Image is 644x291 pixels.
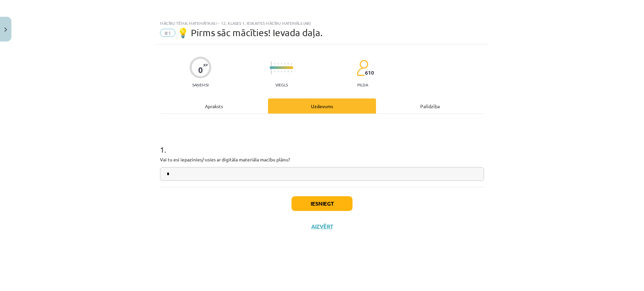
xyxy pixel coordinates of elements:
[160,98,268,114] div: Apraksts
[271,61,272,74] img: icon-long-line-d9ea69661e0d244f92f715978eff75569469978d946b2353a9bb055b3ed8787d.svg
[281,71,282,72] img: icon-short-line-57e1e144782c952c97e751825c79c345078a6d821885a25fce030b3d8c18986b.svg
[309,223,335,230] button: Aizvērt
[190,82,211,87] p: Saņemsi
[284,71,285,72] img: icon-short-line-57e1e144782c952c97e751825c79c345078a6d821885a25fce030b3d8c18986b.svg
[357,82,368,87] p: pilda
[177,27,323,38] span: 💡 Pirms sāc mācīties! Ievada daļa.
[376,98,484,114] div: Palīdzība
[278,63,278,65] img: icon-short-line-57e1e144782c952c97e751825c79c345078a6d821885a25fce030b3d8c18986b.svg
[288,71,288,72] img: icon-short-line-57e1e144782c952c97e751825c79c345078a6d821885a25fce030b3d8c18986b.svg
[160,21,484,25] div: Mācību tēma: Matemātikas i - 12. klases 1. ieskaites mācību materiāls (ab)
[281,63,282,65] img: icon-short-line-57e1e144782c952c97e751825c79c345078a6d821885a25fce030b3d8c18986b.svg
[291,63,292,65] img: icon-short-line-57e1e144782c952c97e751825c79c345078a6d821885a25fce030b3d8c18986b.svg
[203,63,208,67] span: XP
[160,156,484,163] p: Vai tu esi iepazinies/-usies ar digitāla materiāla macību plānu?
[4,27,7,32] img: icon-close-lesson-0947bae3869378f0d4975bcd49f059093ad1ed9edebbc8119c70593378902aed.svg
[275,82,288,87] p: Viegls
[198,65,203,75] div: 0
[268,98,376,114] div: Uzdevums
[357,60,368,76] img: students-c634bb4e5e11cddfef0936a35e636f08e4e9abd3cc4e673bd6f9a4125e45ecb1.svg
[291,71,292,72] img: icon-short-line-57e1e144782c952c97e751825c79c345078a6d821885a25fce030b3d8c18986b.svg
[160,133,484,154] h1: 1 .
[365,70,374,76] span: 610
[284,63,285,65] img: icon-short-line-57e1e144782c952c97e751825c79c345078a6d821885a25fce030b3d8c18986b.svg
[291,196,353,211] button: Iesniegt
[278,71,278,72] img: icon-short-line-57e1e144782c952c97e751825c79c345078a6d821885a25fce030b3d8c18986b.svg
[288,63,288,65] img: icon-short-line-57e1e144782c952c97e751825c79c345078a6d821885a25fce030b3d8c18986b.svg
[160,29,175,37] span: #1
